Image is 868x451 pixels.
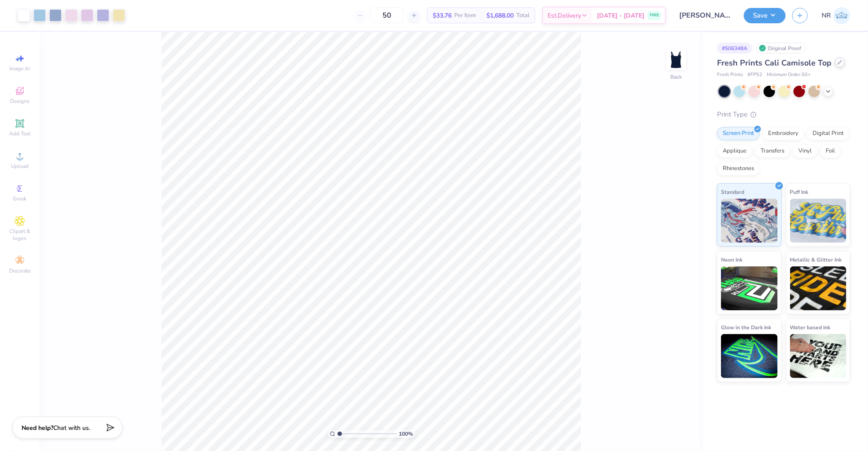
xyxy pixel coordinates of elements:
[53,424,90,432] span: Chat with us.
[790,187,809,196] span: Puff Ink
[673,7,737,24] input: Untitled Design
[717,71,743,79] span: Fresh Prints
[433,11,452,20] span: $33.76
[807,127,850,140] div: Digital Print
[790,266,847,310] img: Metallic & Glitter Ink
[597,11,644,20] span: [DATE] - [DATE]
[548,11,581,20] span: Est. Delivery
[10,65,30,72] span: Image AI
[721,266,778,310] img: Neon Ink
[10,98,29,105] span: Designs
[399,430,413,438] span: 100 %
[755,145,790,158] div: Transfers
[721,334,778,378] img: Glow in the Dark Ink
[717,127,760,140] div: Screen Print
[9,130,30,137] span: Add Text
[747,71,762,79] span: # FP52
[721,199,778,243] img: Standard
[822,11,831,21] span: NR
[744,8,786,23] button: Save
[822,7,850,24] a: NR
[757,43,806,54] div: Original Proof
[516,11,530,20] span: Total
[790,255,842,264] span: Metallic & Glitter Ink
[11,163,29,170] span: Upload
[22,424,53,432] strong: Need help?
[717,145,752,158] div: Applique
[4,228,35,242] span: Clipart & logos
[13,195,27,202] span: Greek
[670,73,682,81] div: Back
[721,255,743,264] span: Neon Ink
[717,109,850,120] div: Print Type
[717,58,831,68] span: Fresh Prints Cali Camisole Top
[833,7,850,24] img: Natalie Rivera
[762,127,804,140] div: Embroidery
[790,323,831,332] span: Water based Ink
[370,7,404,23] input: – –
[820,145,841,158] div: Foil
[721,187,744,196] span: Standard
[454,11,476,20] span: Per Item
[667,51,685,69] img: Back
[790,334,847,378] img: Water based Ink
[717,162,760,175] div: Rhinestones
[486,11,514,20] span: $1,688.00
[717,43,752,54] div: # 506348A
[650,12,659,18] span: FREE
[767,71,811,79] span: Minimum Order: 50 +
[721,323,771,332] span: Glow in the Dark Ink
[790,199,847,243] img: Puff Ink
[9,267,30,274] span: Decorate
[793,145,817,158] div: Vinyl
